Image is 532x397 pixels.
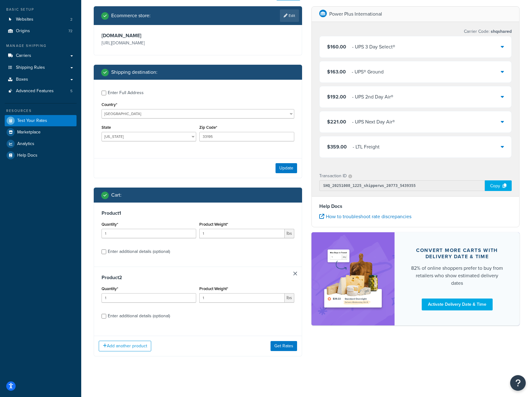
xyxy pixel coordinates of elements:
[17,118,47,123] span: Test Your Rates
[199,229,284,238] input: 0.00
[16,65,45,70] span: Shipping Rules
[16,88,54,94] span: Advanced Features
[327,143,347,150] span: $359.00
[16,17,33,22] span: Websites
[5,7,77,12] div: Basic Setup
[5,62,77,73] a: Shipping Rules
[5,74,77,85] a: Boxes
[68,28,72,34] span: 72
[111,192,122,198] h2: Cart :
[410,247,505,260] div: Convert more carts with delivery date & time
[352,43,395,51] div: - UPS 3 Day Select®
[5,50,77,62] a: Carriers
[102,222,118,227] label: Quantity*
[293,272,297,275] a: Remove Item
[102,39,196,48] p: [URL][DOMAIN_NAME]
[510,375,526,391] button: Open Resource Center
[329,10,382,18] p: Power Plus International
[353,143,380,151] div: - LTL Freight
[70,88,72,94] span: 5
[99,341,151,351] button: Add another product
[111,13,151,18] h2: Ecommerce store :
[352,93,393,101] div: - UPS 2nd Day Air®
[5,85,77,97] a: Advanced Features5
[5,14,77,25] a: Websites2
[17,130,41,135] span: Marketplace
[410,264,505,287] div: 82% of online shoppers prefer to buy from retailers who show estimated delivery dates
[5,14,77,25] li: Websites
[108,247,170,256] div: Enter additional details (optional)
[102,286,118,291] label: Quantity*
[490,28,512,35] span: shqshared
[327,118,346,125] span: $221.00
[5,25,77,37] a: Origins72
[5,115,77,126] a: Test Your Rates
[102,229,196,238] input: 0
[70,17,72,22] span: 2
[108,88,144,97] div: Enter Full Address
[102,102,117,107] label: Country*
[271,341,297,351] button: Get Rates
[102,210,294,216] h3: Product 1
[16,53,31,58] span: Carriers
[102,314,106,319] input: Enter additional details (optional)
[102,293,196,303] input: 0
[285,229,294,238] span: lbs
[327,68,346,75] span: $163.00
[319,213,411,220] a: How to troubleshoot rate discrepancies
[319,203,512,210] h4: Help Docs
[111,69,157,75] h2: Shipping destination :
[5,43,77,48] div: Manage Shipping
[327,93,346,100] span: $192.00
[102,125,111,130] label: State
[199,286,228,291] label: Product Weight*
[352,118,395,126] div: - UPS Next Day Air®
[276,163,297,173] button: Update
[5,150,77,161] a: Help Docs
[17,153,37,158] span: Help Docs
[5,127,77,138] a: Marketplace
[199,293,284,303] input: 0.00
[102,249,106,254] input: Enter additional details (optional)
[102,33,196,39] h3: [DOMAIN_NAME]
[321,242,385,316] img: feature-image-ddt-36eae7f7280da8017bfb280eaccd9c446f90b1fe08728e4019434db127062ab4.png
[327,43,346,50] span: $160.00
[102,91,106,95] input: Enter Full Address
[485,180,512,191] div: Copy
[352,68,384,76] div: - UPS® Ground
[199,125,217,130] label: Zip Code*
[108,312,170,320] div: Enter additional details (optional)
[16,77,28,82] span: Boxes
[5,85,77,97] li: Advanced Features
[102,274,294,281] h3: Product 2
[319,172,347,180] p: Transaction ID
[5,108,77,113] div: Resources
[5,25,77,37] li: Origins
[199,222,228,227] label: Product Weight*
[280,9,299,22] a: Edit
[422,299,493,310] a: Activate Delivery Date & Time
[285,293,294,303] span: lbs
[5,138,77,149] a: Analytics
[17,141,34,147] span: Analytics
[464,27,512,36] p: Carrier Code:
[16,28,30,34] span: Origins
